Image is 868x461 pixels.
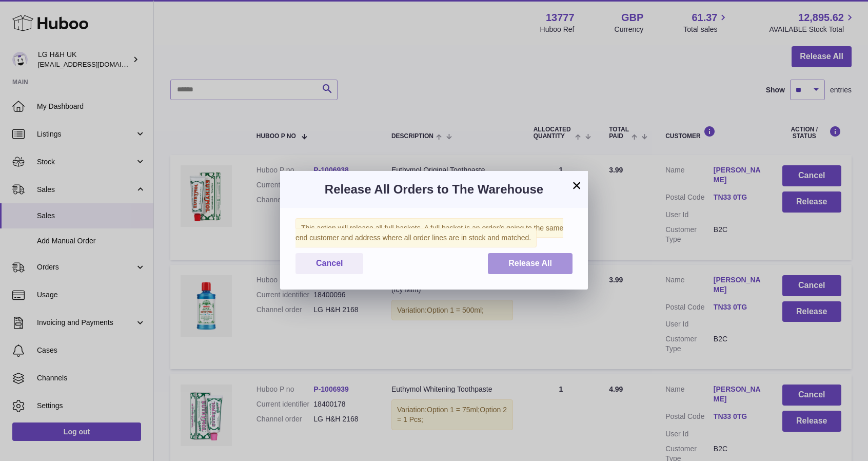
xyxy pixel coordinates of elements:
[570,179,583,191] button: ×
[295,253,363,274] button: Cancel
[295,181,573,198] h3: Release All Orders to The Warehouse
[488,253,573,274] button: Release All
[316,259,343,267] span: Cancel
[295,218,563,247] span: This action will release all full baskets. A full basket is an order/s going to the same end cust...
[508,259,552,267] span: Release All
